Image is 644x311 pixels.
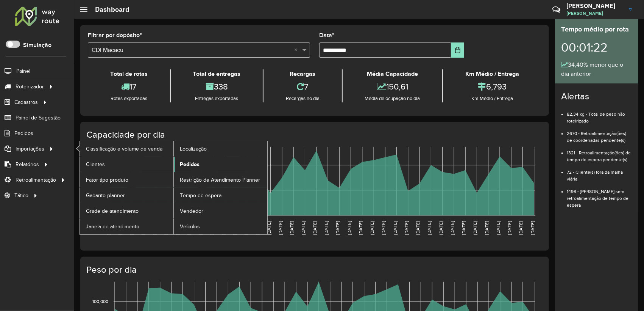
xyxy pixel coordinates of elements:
span: Gabarito planner [86,192,125,199]
text: [DATE] [106,221,111,235]
span: Painel de Sugestão [16,114,61,122]
div: Km Médio / Entrega [445,95,540,102]
label: Filtrar por depósito [88,31,142,40]
div: 7 [265,79,340,95]
span: Grade de atendimento [86,207,139,215]
text: [DATE] [221,221,226,235]
text: [DATE] [324,221,329,235]
text: [DATE] [186,221,191,235]
span: Localização [180,145,207,153]
a: Janela de atendimento [80,219,173,234]
text: [DATE] [198,221,203,235]
text: [DATE] [267,221,271,235]
span: Veículos [180,223,200,231]
a: Gabarito planner [80,188,173,203]
span: [PERSON_NAME] [566,10,623,17]
span: Relatórios [16,160,39,168]
a: Pedidos [174,157,267,172]
button: Choose Date [451,42,464,58]
li: 72 - Cliente(s) fora da malha viária [567,163,632,182]
span: Fator tipo produto [86,176,128,184]
span: Tático [14,192,28,199]
li: 82,34 kg - Total de peso não roteirizado [567,105,632,124]
a: Localização [174,141,267,156]
span: Painel [16,67,30,75]
text: [DATE] [312,221,317,235]
text: [DATE] [507,221,512,235]
div: 34,40% menor que o dia anterior [561,60,632,79]
span: Roteirizador [16,83,44,91]
text: [DATE] [484,221,489,235]
text: [DATE] [243,221,248,235]
text: 100,000 [92,299,108,304]
a: Vendedor [174,203,267,218]
text: [DATE] [381,221,386,235]
a: Tempo de espera [174,188,267,203]
div: Rotas exportadas [90,95,168,102]
text: [DATE] [461,221,466,235]
text: [DATE] [415,221,420,235]
h4: Capacidade por dia [86,129,541,140]
div: Média Capacidade [345,69,441,79]
h4: Peso por dia [86,264,541,275]
a: Classificação e volume de venda [80,141,173,156]
span: Classificação e volume de venda [86,145,162,153]
text: [DATE] [496,221,501,235]
text: [DATE] [519,221,524,235]
text: [DATE] [209,221,214,235]
div: Recargas [265,69,340,79]
h2: Dashboard [87,5,129,14]
a: Restrição de Atendimento Planner [174,172,267,187]
label: Data [319,31,334,40]
span: Clientes [86,160,105,168]
text: [DATE] [175,221,180,235]
span: Pedidos [180,160,200,168]
text: [DATE] [450,221,455,235]
text: [DATE] [473,221,478,235]
text: [DATE] [370,221,374,235]
text: [DATE] [530,221,535,235]
div: 17 [90,79,168,95]
text: [DATE] [232,221,237,235]
text: [DATE] [358,221,363,235]
li: 1321 - Retroalimentação(ões) de tempo de espera pendente(s) [567,144,632,163]
text: [DATE] [117,221,122,235]
div: Total de rotas [90,69,168,79]
li: 1498 - [PERSON_NAME] sem retroalimentação de tempo de espera [567,182,632,209]
div: Recargas no dia [265,95,340,102]
text: [DATE] [438,221,443,235]
div: 00:01:22 [561,35,632,60]
a: Fator tipo produto [80,172,173,187]
text: [DATE] [152,221,157,235]
text: [DATE] [129,221,134,235]
div: Km Médio / Entrega [445,69,540,79]
span: Tempo de espera [180,192,221,199]
label: Simulação [23,41,51,50]
a: Veículos [174,219,267,234]
li: 2670 - Retroalimentação(ões) de coordenadas pendente(s) [567,124,632,144]
text: [DATE] [427,221,432,235]
text: [DATE] [289,221,294,235]
span: Vendedor [180,207,203,215]
text: [DATE] [140,221,145,235]
a: Contato Rápido [548,2,564,18]
span: Cadastros [14,98,38,106]
a: Grade de atendimento [80,203,173,218]
div: Total de entregas [173,69,261,79]
text: [DATE] [404,221,409,235]
text: [DATE] [255,221,260,235]
text: [DATE] [393,221,398,235]
div: Tempo médio por rota [561,24,632,35]
h4: Alertas [561,91,632,102]
span: Retroalimentação [16,176,56,184]
span: Clear all [294,46,301,55]
text: [DATE] [163,221,168,235]
text: [DATE] [301,221,306,235]
text: [DATE] [347,221,352,235]
a: Clientes [80,157,173,172]
text: [DATE] [335,221,340,235]
span: Janela de atendimento [86,223,139,231]
div: 6,793 [445,79,540,95]
span: Pedidos [14,129,33,137]
div: 150,61 [345,79,441,95]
